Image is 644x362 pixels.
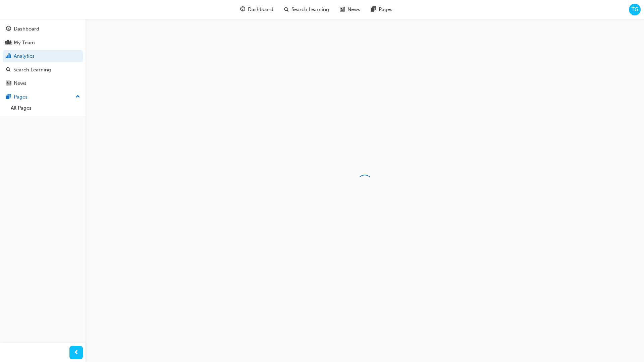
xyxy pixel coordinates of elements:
div: Pages [14,93,28,101]
button: Pages [3,91,83,103]
div: Dashboard [14,25,39,33]
button: TG [629,4,641,15]
a: News [3,77,83,89]
a: news-iconNews [334,3,366,16]
span: search-icon [284,5,289,14]
a: pages-iconPages [366,3,398,16]
a: All Pages [8,103,83,113]
span: people-icon [6,40,11,46]
span: guage-icon [240,5,245,14]
span: Search Learning [291,6,329,13]
span: up-icon [75,93,80,101]
button: DashboardMy TeamAnalyticsSearch LearningNews [3,21,83,91]
span: pages-icon [6,94,11,100]
span: prev-icon [74,349,79,357]
a: guage-iconDashboard [235,3,279,16]
span: guage-icon [6,26,11,32]
span: news-icon [6,80,11,86]
a: Search Learning [3,64,83,76]
span: TG [632,6,638,13]
span: pages-icon [371,5,376,14]
a: Analytics [3,50,83,62]
span: news-icon [340,5,345,14]
div: News [14,79,26,87]
a: search-iconSearch Learning [279,3,334,16]
span: search-icon [6,67,11,73]
span: Dashboard [248,6,273,13]
div: Search Learning [13,66,51,74]
div: My Team [14,39,35,47]
span: News [347,6,360,13]
a: Dashboard [3,23,83,35]
span: Pages [379,6,392,13]
a: My Team [3,37,83,49]
span: chart-icon [6,53,11,59]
